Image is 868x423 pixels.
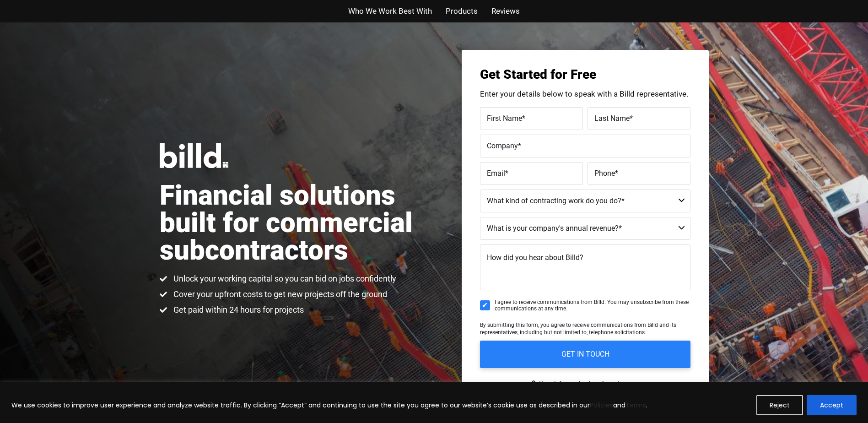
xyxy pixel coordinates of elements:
[160,182,434,264] h1: Financial solutions built for commercial subcontractors
[590,401,613,410] a: Policies
[480,322,676,336] span: By submitting this form, you agree to receive communications from Billd and its representatives, ...
[487,141,518,150] span: Company
[348,5,432,18] a: Who We Work Best With
[487,168,505,177] span: Email
[487,253,583,262] span: How did you hear about Billd?
[171,289,387,300] span: Cover your upfront costs to get new projects off the ground
[171,273,396,284] span: Unlock your working capital so you can bid on jobs confidently
[171,304,304,315] span: Get paid within 24 hours for projects
[487,114,522,122] span: First Name
[480,68,690,81] h3: Get Started for Free
[625,401,646,410] a: Terms
[807,395,857,415] button: Accept
[480,90,690,98] p: Enter your details below to speak with a Billd representative.
[446,5,478,18] a: Products
[480,300,490,310] input: I agree to receive communications from Billd. You may unsubscribe from these communications at an...
[480,341,690,368] input: GET IN TOUCH
[594,114,630,122] span: Last Name
[11,400,647,411] p: We use cookies to improve user experience and analyze website traffic. By clicking “Accept” and c...
[495,299,690,312] span: I agree to receive communications from Billd. You may unsubscribe from these communications at an...
[756,395,803,415] button: Reject
[594,168,615,177] span: Phone
[537,377,640,390] span: Your information is safe and secure
[491,5,520,18] a: Reviews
